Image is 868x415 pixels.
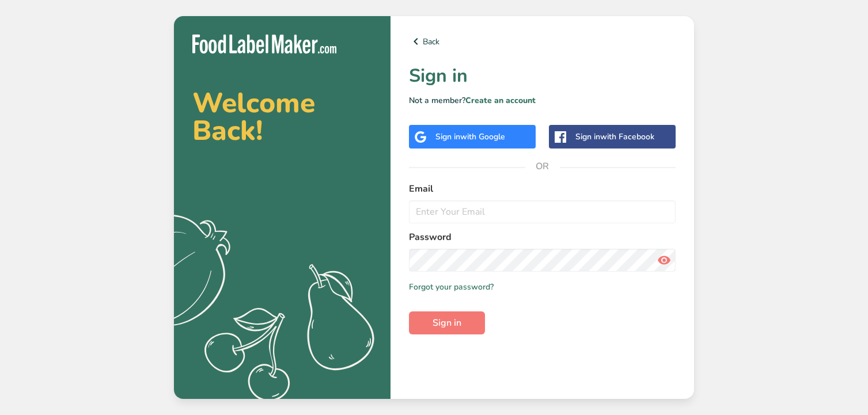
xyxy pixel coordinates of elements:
input: Enter Your Email [409,200,676,223]
label: Email [409,182,676,196]
h1: Sign in [409,62,676,90]
a: Create an account [465,95,536,106]
div: Sign in [575,131,654,143]
span: Sign in [433,316,461,330]
p: Not a member? [409,94,676,106]
button: Sign in [409,311,485,334]
span: with Google [460,131,505,142]
span: OR [525,149,560,184]
a: Back [409,35,676,48]
span: with Facebook [600,131,654,142]
img: Food Label Maker [192,35,336,54]
h2: Welcome Back! [192,89,372,144]
div: Sign in [435,131,505,143]
a: Forgot your password? [409,281,494,293]
label: Password [409,230,676,244]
